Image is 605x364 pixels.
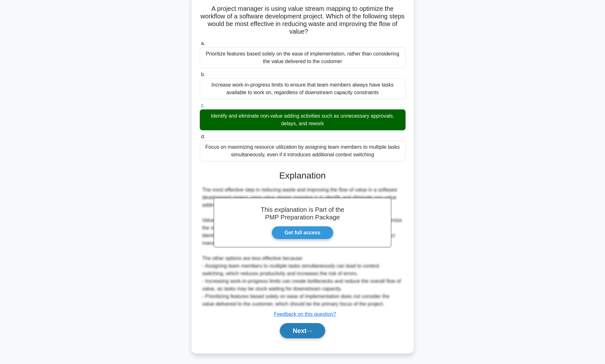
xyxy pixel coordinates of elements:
[200,109,406,130] div: Identify and eliminate non-value adding activities such as unnecessary approvals, delays, and rework
[274,311,336,317] a: Feedback on this question?
[272,226,333,239] a: Get full access
[204,170,402,181] h3: Explanation
[201,103,205,108] span: c.
[201,41,205,46] span: a.
[200,78,406,99] div: Increase work-in-progress limits to ensure that team members always have tasks available to work ...
[199,5,406,36] h5: A project manager is using value stream mapping to optimize the workflow of a software developmen...
[201,72,205,77] span: b.
[201,134,205,139] span: d.
[280,323,325,338] button: Next
[202,186,403,308] div: The most effective step in reducing waste and improving the flow of value in a software developme...
[200,47,406,68] div: Prioritize features based solely on the ease of implementation, rather than considering the value...
[200,140,406,161] div: Focus on maximizing resource utilization by assigning team members to multiple tasks simultaneous...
